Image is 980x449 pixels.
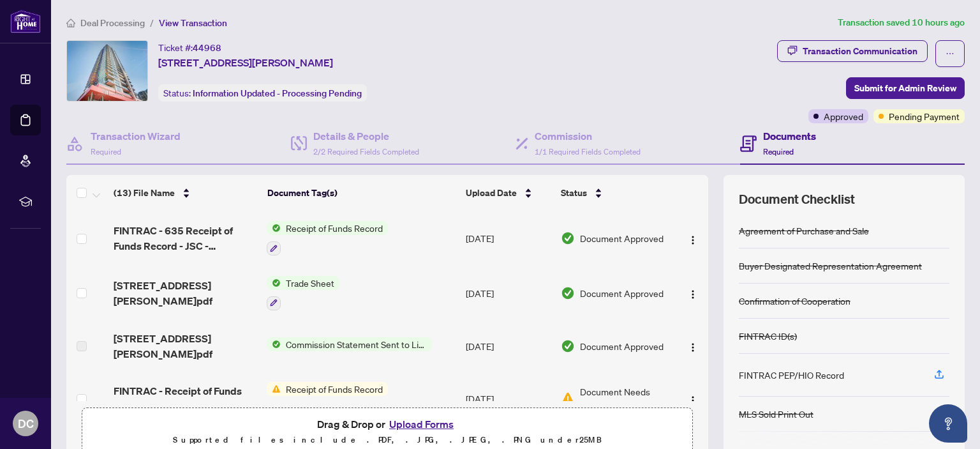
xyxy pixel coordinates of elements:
td: [DATE] [461,372,556,427]
span: (13) File Name [114,186,175,200]
img: IMG-C11981719_1.jpg [67,41,147,101]
th: (13) File Name [108,175,262,211]
img: Status Icon [267,221,281,235]
span: Commission Statement Sent to Listing Brokerage [281,337,432,351]
img: Logo [688,342,698,353]
span: Information Updated - Processing Pending [193,88,362,99]
div: Confirmation of Cooperation [739,294,850,308]
div: Agreement of Purchase and Sale [739,224,869,238]
span: ellipsis [946,49,954,58]
span: FINTRAC - 635 Receipt of Funds Record - JSC - updated.pdf [114,223,257,254]
button: Logo [683,283,703,303]
h4: Commission [535,128,641,144]
button: Upload Forms [385,416,457,432]
td: [DATE] [461,211,556,266]
th: Upload Date [461,175,556,211]
span: 2/2 Required Fields Completed [313,147,419,156]
td: [DATE] [461,266,556,321]
span: [STREET_ADDRESS][PERSON_NAME]pdf [114,278,257,308]
h4: Documents [763,128,816,144]
img: Status Icon [267,382,281,396]
span: Receipt of Funds Record [281,382,388,396]
th: Document Tag(s) [262,175,461,211]
span: 1/1 Required Fields Completed [535,147,641,156]
img: Document Status [561,286,575,300]
span: 44968 [193,42,221,54]
span: Upload Date [466,186,517,200]
img: Logo [688,289,698,300]
div: FINTRAC PEP/HIO Record [739,368,844,382]
div: Status: [158,84,367,102]
span: [STREET_ADDRESS][PERSON_NAME]pdf [114,331,257,361]
img: Document Status [561,339,575,353]
span: Document Approved [580,286,664,300]
td: [DATE] [461,321,556,372]
span: Document Approved [580,231,664,245]
button: Status IconCommission Statement Sent to Listing Brokerage [267,337,432,351]
img: Status Icon [267,337,281,351]
button: Status IconReceipt of Funds Record [267,221,388,255]
p: Supported files include .PDF, .JPG, .JPEG, .PNG under 25 MB [90,432,685,448]
div: Transaction Communication [803,41,917,61]
div: MLS Sold Print Out [739,407,813,421]
span: Approved [824,109,863,123]
span: Document Approved [580,339,664,353]
span: Deal Processing [80,17,145,29]
span: Submit for Admin Review [854,78,956,98]
span: DC [18,415,34,432]
button: Logo [683,228,703,248]
span: Required [91,147,121,156]
button: Logo [683,388,703,409]
span: Pending Payment [889,109,960,123]
span: Drag & Drop or [317,416,457,432]
span: View Transaction [159,17,227,29]
span: FINTRAC - Receipt of Funds Record - JSC.pdf [114,383,257,414]
span: Document Checklist [739,190,855,208]
img: logo [10,10,41,33]
span: Required [763,147,794,156]
div: Ticket #: [158,40,221,55]
button: Open asap [929,404,967,443]
span: Document Needs Work [580,384,669,413]
li: / [150,15,154,30]
img: Logo [688,395,698,406]
h4: Details & People [313,128,419,144]
img: Status Icon [267,276,281,290]
img: Logo [688,235,698,245]
button: Submit for Admin Review [846,77,965,99]
h4: Transaction Wizard [91,128,181,144]
th: Status [556,175,674,211]
button: Status IconReceipt of Funds Record [267,382,388,416]
button: Logo [683,336,703,356]
span: Receipt of Funds Record [281,221,388,235]
span: Trade Sheet [281,276,339,290]
article: Transaction saved 10 hours ago [838,15,965,30]
img: Document Status [561,231,575,245]
span: Status [561,186,587,200]
button: Transaction Communication [777,40,928,62]
span: [STREET_ADDRESS][PERSON_NAME] [158,55,333,70]
button: Status IconTrade Sheet [267,276,339,310]
div: FINTRAC ID(s) [739,329,797,343]
div: Buyer Designated Representation Agreement [739,259,922,273]
img: Document Status [561,392,575,406]
span: home [66,19,75,27]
